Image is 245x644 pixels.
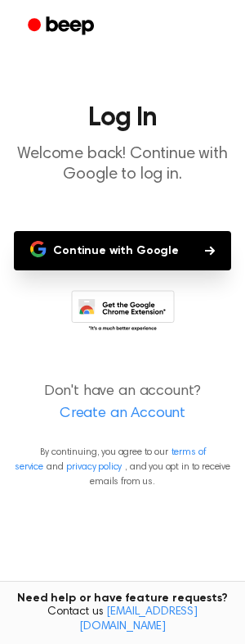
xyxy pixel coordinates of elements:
[13,144,232,185] p: Welcome back! Continue with Google to log in.
[16,11,109,43] a: Beep
[14,231,231,270] button: Continue with Google
[16,403,229,425] a: Create an Account
[13,445,232,489] p: By continuing, you agree to our and , and you opt in to receive emails from us.
[79,606,198,633] a: [EMAIL_ADDRESS][DOMAIN_NAME]
[10,605,235,634] span: Contact us
[13,105,232,131] h1: Log In
[13,381,232,425] p: Don't have an account?
[66,462,122,472] a: privacy policy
